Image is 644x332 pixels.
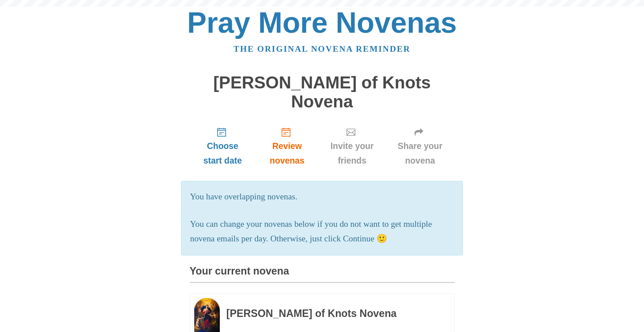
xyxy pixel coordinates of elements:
a: Choose start date [190,120,256,172]
a: Pray More Novenas [187,6,457,39]
span: Choose start date [199,139,247,168]
p: You have overlapping novenas. [190,190,454,204]
h3: [PERSON_NAME] of Knots Novena [226,308,430,320]
h3: Your current novena [190,266,455,283]
span: Share your novena [395,139,446,168]
span: Invite your friends [328,139,377,168]
a: Share your novena [386,120,455,172]
a: The original novena reminder [233,44,411,53]
a: Review novenas [256,120,318,172]
a: Invite your friends [319,120,386,172]
h1: [PERSON_NAME] of Knots Novena [190,73,455,111]
p: You can change your novenas below if you do not want to get multiple novena emails per day. Other... [190,217,454,246]
span: Review novenas [264,139,309,168]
